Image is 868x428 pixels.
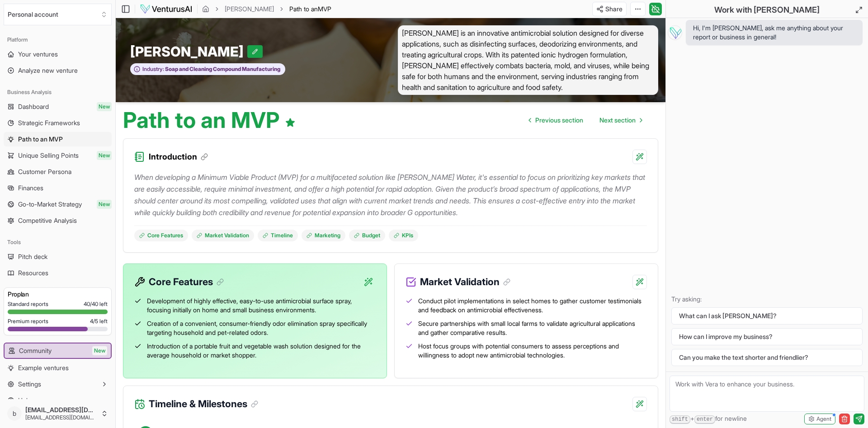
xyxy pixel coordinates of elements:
h3: Market Validation [420,275,510,289]
span: Resources [18,268,48,277]
span: Hi, I'm [PERSON_NAME], ask me anything about your report or business in general! [693,24,855,42]
button: How can I improve my business? [671,328,863,345]
p: When developing a Minimum Viable Product (MVP) for a multifaceted solution like [PERSON_NAME] Wat... [134,171,647,218]
span: b [7,406,22,421]
span: Path to an [289,5,318,13]
span: Unique Selling Points [18,151,79,160]
h3: Timeline & Milestones [149,397,258,411]
button: Agent [804,414,835,424]
h3: Introduction [149,151,208,163]
a: Go to previous page [522,111,590,129]
span: New [92,346,107,355]
span: Soap and Cleaning Compound Manufacturing [164,66,280,73]
button: Settings [4,377,112,391]
span: Analyze new venture [18,66,78,75]
span: Strategic Frameworks [18,118,80,127]
a: Marketing [302,230,345,241]
span: [EMAIL_ADDRESS][DOMAIN_NAME] [25,406,97,414]
a: Resources [4,266,112,280]
span: Your ventures [18,50,58,59]
span: New [97,151,112,160]
span: Previous section [535,116,583,125]
span: Path to anMVP [289,5,331,14]
span: [EMAIL_ADDRESS][DOMAIN_NAME] [25,414,97,421]
div: Platform [4,33,112,47]
span: Host focus groups with potential consumers to assess perceptions and willingness to adopt new ant... [418,342,647,360]
a: [PERSON_NAME] [225,5,274,14]
button: Can you make the text shorter and friendlier? [671,349,863,366]
span: Settings [18,380,41,389]
a: Strategic Frameworks [4,116,112,130]
span: Conduct pilot implementations in select homes to gather customer testimonials and feedback on ant... [418,296,647,315]
span: [PERSON_NAME] [130,43,247,60]
a: DashboardNew [4,99,112,114]
button: Share [592,2,627,16]
nav: breadcrumb [202,5,331,14]
button: Select an organization [4,4,112,25]
span: Development of highly effective, easy-to-use antimicrobial surface spray, focusing initially on h... [147,296,376,315]
a: Timeline [258,230,298,241]
span: + for newline [670,414,747,424]
span: 4 / 5 left [90,318,108,325]
span: New [97,200,112,209]
span: Introduction of a portable fruit and vegetable wash solution designed for the average household o... [147,342,376,360]
img: logo [140,4,193,14]
span: Help [18,396,31,405]
a: Unique Selling PointsNew [4,148,112,163]
a: Your ventures [4,47,112,61]
a: Budget [349,230,385,241]
h3: Pro plan [8,290,108,299]
button: Industry:Soap and Cleaning Compound Manufacturing [130,63,285,75]
a: Market Validation [192,230,254,241]
a: Customer Persona [4,165,112,179]
span: Agent [816,415,831,423]
span: Example ventures [18,363,69,372]
button: b[EMAIL_ADDRESS][DOMAIN_NAME][EMAIL_ADDRESS][DOMAIN_NAME] [4,403,112,424]
span: 40 / 40 left [84,301,108,308]
img: Vera [668,25,682,40]
span: Customer Persona [18,167,71,176]
span: Competitive Analysis [18,216,77,225]
div: Tools [4,235,112,249]
div: Business Analysis [4,85,112,99]
a: Finances [4,181,112,195]
p: Try asking: [671,295,863,304]
button: What can I ask [PERSON_NAME]? [671,307,863,325]
span: Dashboard [18,102,49,111]
span: Share [605,5,623,14]
a: Core Features [134,230,188,241]
span: Next section [599,116,636,125]
a: Example ventures [4,361,112,375]
h2: Work with [PERSON_NAME] [714,4,820,16]
span: Pitch deck [18,252,47,261]
a: Pitch deck [4,249,112,264]
span: Go-to-Market Strategy [18,200,82,209]
h1: Path to an MVP [123,109,296,131]
kbd: shift [670,415,690,424]
span: Creation of a convenient, consumer-friendly odor elimination spray specifically targeting househo... [147,319,376,337]
a: Analyze new venture [4,63,112,78]
span: Standard reports [8,301,48,308]
span: Community [19,346,52,355]
a: KPIs [389,230,418,241]
a: CommunityNew [5,343,111,358]
a: Competitive Analysis [4,213,112,228]
span: Industry: [142,66,164,73]
span: [PERSON_NAME] is an innovative antimicrobial solution designed for diverse applications, such as ... [398,25,658,95]
a: Path to an MVP [4,132,112,146]
kbd: enter [694,415,715,424]
nav: pagination [522,111,649,129]
h3: Core Features [149,275,224,289]
a: Go-to-Market StrategyNew [4,197,112,212]
a: Go to next page [592,111,649,129]
span: Secure partnerships with small local farms to validate agricultural applications and gather compa... [418,319,647,337]
span: New [97,102,112,111]
span: Finances [18,183,43,193]
a: Help [4,393,112,408]
span: Path to an MVP [18,135,63,144]
span: Premium reports [8,318,48,325]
